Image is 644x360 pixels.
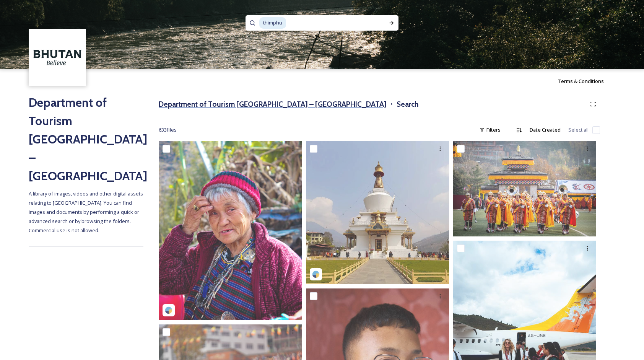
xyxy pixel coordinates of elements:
[558,77,615,86] a: Terms & Conditions
[29,190,144,234] span: A library of images, videos and other digital assets relating to [GEOGRAPHIC_DATA]. You can find ...
[558,78,604,85] span: Terms & Conditions
[165,306,172,314] img: snapsea-logo.png
[476,122,504,137] div: Filters
[306,141,449,284] img: photo_pediaaaa-17969414336123538.jpg
[526,122,564,137] div: Date Created
[397,99,418,110] h3: Search
[159,141,302,320] img: dorji__tshering-17919112367710351.jpg
[259,17,286,28] span: thimphu
[159,126,177,134] span: 633 file s
[29,93,143,185] h2: Department of Tourism [GEOGRAPHIC_DATA] – [GEOGRAPHIC_DATA]
[568,126,589,134] span: Select all
[453,141,596,237] img: Bhutan National Day3.jpg
[159,99,387,110] h3: Department of Tourism [GEOGRAPHIC_DATA] – [GEOGRAPHIC_DATA]
[30,30,85,85] img: BT_Logo_BB_Lockup_CMYK_High%2520Res.jpg
[312,270,320,278] img: snapsea-logo.png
